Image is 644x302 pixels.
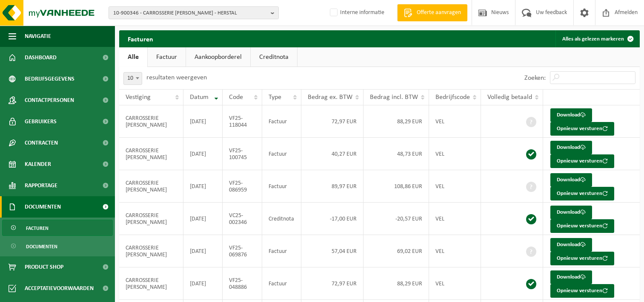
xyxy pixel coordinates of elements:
td: CARROSSERIE [PERSON_NAME] [119,138,183,170]
button: Opnieuw versturen [550,122,614,136]
td: Factuur [262,170,301,203]
span: Contracten [25,132,58,154]
span: Volledig betaald [487,94,532,101]
a: Download [550,206,592,219]
a: Download [550,108,592,122]
td: [DATE] [183,170,223,203]
span: Facturen [26,220,49,236]
a: Creditnota [251,47,297,67]
span: Dashboard [25,47,57,68]
button: Opnieuw versturen [550,219,614,233]
span: Bedrag incl. BTW [370,94,418,101]
td: CARROSSERIE [PERSON_NAME] [119,267,183,300]
span: Documenten [26,238,57,255]
td: 108,86 EUR [364,170,429,203]
td: 72,97 EUR [301,105,364,138]
td: [DATE] [183,105,223,138]
a: Documenten [2,238,113,254]
td: [DATE] [183,138,223,170]
td: VEL [429,267,481,300]
td: VF25-100745 [223,138,263,170]
td: VEL [429,235,481,267]
td: 72,97 EUR [301,267,364,300]
h2: Facturen [119,30,162,47]
a: Download [550,173,592,187]
td: 89,97 EUR [301,170,364,203]
a: Offerte aanvragen [397,4,467,21]
td: CARROSSERIE [PERSON_NAME] [119,105,183,138]
td: [DATE] [183,235,223,267]
a: Alle [119,47,147,67]
td: VEL [429,105,481,138]
td: CARROSSERIE [PERSON_NAME] [119,203,183,235]
span: Contactpersonen [25,90,74,111]
td: 57,04 EUR [301,235,364,267]
td: VEL [429,170,481,203]
span: Offerte aanvragen [415,9,463,17]
a: Download [550,238,592,252]
span: Acceptatievoorwaarden [25,278,94,299]
button: Opnieuw versturen [550,284,614,298]
span: Product Shop [25,256,63,278]
td: VF25-069876 [223,235,263,267]
button: Opnieuw versturen [550,187,614,200]
span: Documenten [25,196,61,218]
td: 69,02 EUR [364,235,429,267]
td: VF25-086959 [223,170,263,203]
td: VF25-048886 [223,267,263,300]
button: Opnieuw versturen [550,154,614,168]
a: Download [550,141,592,154]
button: 10-900346 - CARROSSERIE [PERSON_NAME] - HERSTAL [109,6,279,19]
td: CARROSSERIE [PERSON_NAME] [119,170,183,203]
button: Alles als gelezen markeren [555,30,639,47]
a: Facturen [2,220,113,236]
a: Download [550,270,592,284]
span: 10 [123,72,142,85]
td: CARROSSERIE [PERSON_NAME] [119,235,183,267]
td: Factuur [262,235,301,267]
span: 10 [124,73,142,84]
span: Bedrag ex. BTW [308,94,352,101]
td: 88,29 EUR [364,105,429,138]
span: Gebruikers [25,111,57,132]
span: Bedrijfsgegevens [25,68,74,90]
span: Bedrijfscode [435,94,470,101]
td: VF25-118044 [223,105,263,138]
span: Navigatie [25,26,51,47]
td: -17,00 EUR [301,203,364,235]
td: 88,29 EUR [364,267,429,300]
span: Vestiging [126,94,151,101]
span: Type [269,94,281,101]
span: Rapportage [25,175,57,196]
label: resultaten weergeven [146,74,207,81]
a: Factuur [148,47,186,67]
span: Datum [190,94,209,101]
button: Opnieuw versturen [550,252,614,265]
span: Kalender [25,154,51,175]
td: Factuur [262,105,301,138]
span: Code [229,94,243,101]
td: 40,27 EUR [301,138,364,170]
td: [DATE] [183,203,223,235]
td: VEL [429,138,481,170]
td: Factuur [262,267,301,300]
td: -20,57 EUR [364,203,429,235]
a: Aankoopborderel [186,47,250,67]
td: Factuur [262,138,301,170]
label: Zoeken: [524,75,546,81]
td: VC25-002346 [223,203,263,235]
td: 48,73 EUR [364,138,429,170]
td: Creditnota [262,203,301,235]
span: 10-900346 - CARROSSERIE [PERSON_NAME] - HERSTAL [113,7,267,20]
td: VEL [429,203,481,235]
td: [DATE] [183,267,223,300]
label: Interne informatie [328,6,384,19]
